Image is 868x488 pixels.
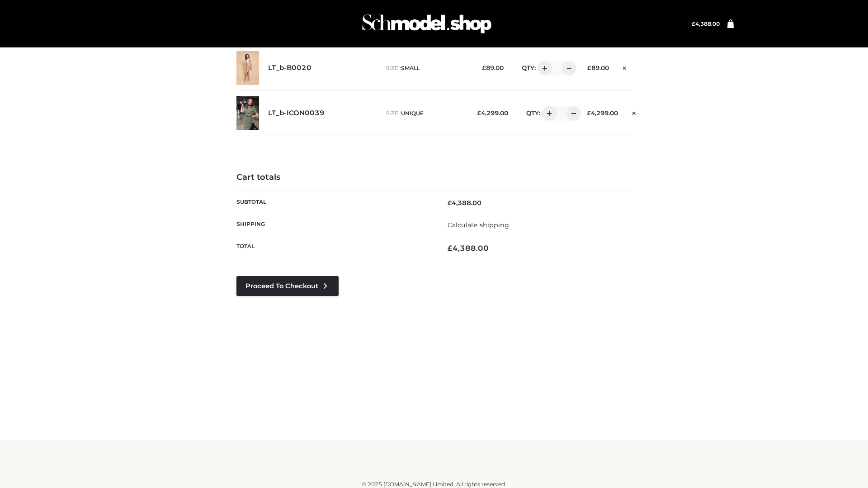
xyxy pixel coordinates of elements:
[236,276,339,296] a: Proceed to Checkout
[587,64,609,71] bdi: 89.00
[268,64,311,72] a: LT_b-B0020
[587,109,591,117] span: £
[517,106,578,121] div: QTY:
[401,110,424,117] span: UNIQUE
[448,244,453,253] span: £
[448,199,452,207] span: £
[618,61,632,73] a: Remove this item
[236,192,434,214] th: Subtotal
[587,64,591,71] span: £
[386,64,468,72] p: size :
[692,20,695,27] span: £
[448,244,489,253] bdi: 4,388.00
[482,64,486,71] span: £
[268,109,325,117] a: LT_b-ICON0039
[236,236,434,260] th: Total
[692,20,720,27] a: £4,388.00
[477,109,481,117] span: £
[692,20,720,27] bdi: 4,388.00
[627,106,641,118] a: Remove this item
[587,109,618,117] bdi: 4,299.00
[448,221,509,229] a: Calculate shipping
[482,64,504,71] bdi: 89.00
[359,6,495,42] img: Schmodel Admin 964
[448,199,481,207] bdi: 4,388.00
[386,109,468,117] p: size :
[236,214,434,236] th: Shipping
[401,65,420,71] span: SMALL
[236,173,632,183] h4: Cart totals
[477,109,508,117] bdi: 4,299.00
[513,61,573,75] div: QTY:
